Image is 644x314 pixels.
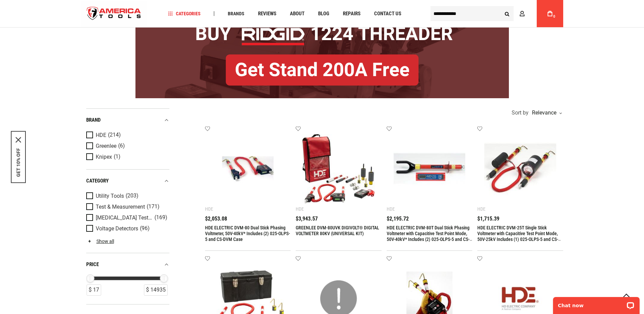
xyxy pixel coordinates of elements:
span: 0 [553,15,555,18]
span: [MEDICAL_DATA] Test & Measurement [96,215,153,221]
a: Categories [165,9,204,18]
a: Show all [86,239,114,244]
img: HDE ELECTRIC DVM-80T Dual Stick Phasing Voltmeter with Capacitive Test Point Mode, 50V-40kV* Incl... [393,133,466,205]
span: $2,053.08 [205,216,227,222]
button: GET 10% OFF [16,148,21,177]
a: Utility Tools (203) [86,192,168,200]
div: $ 14935 [144,284,168,296]
span: Utility Tools [96,193,124,199]
span: Brands [228,11,244,16]
div: HDE [296,206,304,212]
a: Voltage Detectors (96) [86,225,168,232]
button: Search [501,7,514,20]
span: $1,715.39 [477,216,499,222]
span: (214) [108,132,121,138]
a: Blog [315,9,332,18]
span: $2,195.72 [387,216,409,222]
div: price [86,260,169,269]
img: America Tools [81,1,147,27]
div: HDE [387,206,395,212]
span: Blog [318,11,329,16]
span: (169) [154,215,167,221]
span: (96) [140,226,150,231]
span: (6) [118,143,125,149]
a: HDE ELECTRIC DVM-25T Single Stick Voltmeter with Capacitive Test Point Mode, 50V-25kV Includes (1... [477,225,561,248]
a: Test & Measurement (171) [86,203,168,211]
a: About [287,9,308,18]
a: Reviews [255,9,279,18]
a: Greenlee (6) [86,142,168,150]
div: HDE [477,206,485,212]
span: HDE [96,132,106,138]
span: Reviews [258,11,276,16]
svg: close icon [16,137,21,143]
div: Relevance [530,110,562,116]
img: GREENLEE DVM-80UVK DIGIVOLT® DIGITAL VOLTMETER 80KV (UNIVERSAL KIT) [302,133,375,205]
a: Knipex (1) [86,153,168,161]
a: Contact Us [371,9,404,18]
img: BOGO: Buy RIDGID® 1224 Threader, Get Stand 200A Free! [135,8,509,98]
a: GREENLEE DVM-80UVK DIGIVOLT® DIGITAL VOLTMETER 80KV (UNIVERSAL KIT) [296,225,379,236]
div: $ 17 [87,284,101,296]
a: Repairs [340,9,364,18]
img: HDE ELECTRIC DVM-25T Single Stick Voltmeter with Capacitive Test Point Mode, 50V-25kV Includes (1... [484,133,556,205]
iframe: LiveChat chat widget [549,293,644,314]
span: Contact Us [374,11,401,16]
button: Close [16,137,21,143]
span: Voltage Detectors [96,226,138,232]
a: HDE ELECTRIC DVM-80T Dual Stick Phasing Voltmeter with Capacitive Test Point Mode, 50V-40kV* Incl... [387,225,472,248]
div: HDE [205,206,213,212]
div: Brand [86,116,169,125]
span: Repairs [343,11,361,16]
span: Greenlee [96,143,116,149]
div: category [86,176,169,186]
span: (1) [114,154,121,160]
a: Brands [225,9,247,18]
img: HDE ELECTRIC DVM-80 Dual Stick Phasing Voltmeter, 50V-40kV* Includes (2) 025-OLPS-5 and CS-DVM Case [212,133,284,205]
span: Categories [168,11,201,16]
span: Test & Measurement [96,204,145,210]
span: Knipex [96,154,112,160]
span: (203) [126,193,139,199]
span: $3,943.57 [296,216,318,222]
a: [MEDICAL_DATA] Test & Measurement (169) [86,214,168,222]
span: (171) [147,204,160,210]
a: HDE (214) [86,132,168,139]
a: HDE ELECTRIC DVM-80 Dual Stick Phasing Voltmeter, 50V-40kV* Includes (2) 025-OLPS-5 and CS-DVM Case [205,225,290,242]
span: About [290,11,305,16]
a: store logo [81,1,147,27]
div: Product Filters [86,108,169,304]
span: Sort by [512,110,529,116]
